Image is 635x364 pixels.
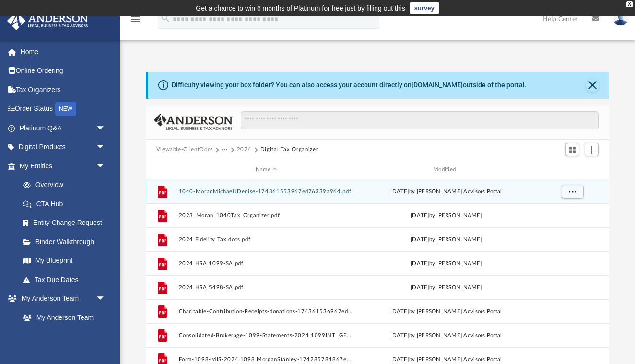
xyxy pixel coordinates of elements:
[178,260,354,267] button: 2024 HSA 1099-SA.pdf
[561,185,583,199] button: More options
[13,270,120,289] a: Tax Due Dates
[412,81,463,89] a: [DOMAIN_NAME]
[13,213,120,233] a: Entity Change Request
[172,80,527,90] div: Difficulty viewing your box folder? You can also access your account directly on outside of the p...
[178,212,354,219] button: 2023_Moran_1040Tax_Organizer.pdf
[13,251,115,270] a: My Blueprint
[178,236,354,243] button: 2024 Fidelity Tax docs.pdf
[613,12,628,26] img: User Pic
[7,118,120,138] a: Platinum Q&Aarrow_drop_down
[178,308,354,315] button: Charitable-Contribution-Receipts-donations-174361536967ed7589eb123.pdf
[358,211,534,220] div: [DATE] by [PERSON_NAME]
[241,111,599,129] input: Search files and folders
[96,118,115,138] span: arrow_drop_down
[358,259,534,268] div: [DATE] by [PERSON_NAME]
[626,1,633,7] div: close
[7,80,120,99] a: Tax Organizers
[358,331,534,340] div: [DATE] by [PERSON_NAME] Advisors Portal
[538,165,605,174] div: id
[178,188,354,195] button: 1040-MoranMichaelJDenise-174361553967ed76339a964.pdf
[156,145,213,154] button: Viewable-ClientDocs
[358,283,534,292] div: [DATE] by [PERSON_NAME]
[178,356,354,363] button: Form-1098-MIS-2024 1098 MorganStanley-174285784867e1e67858445.pdf
[4,12,91,30] img: Anderson Advisors Platinum Portal
[222,145,228,154] button: ···
[586,79,599,92] button: Close
[96,289,115,309] span: arrow_drop_down
[129,13,141,25] i: menu
[129,18,141,25] a: menu
[260,145,318,154] button: Digital Tax Organizer
[358,307,534,316] div: [DATE] by [PERSON_NAME] Advisors Portal
[237,145,252,154] button: 2024
[7,61,120,81] a: Online Ordering
[358,235,534,244] div: [DATE] by [PERSON_NAME]
[55,102,76,116] div: NEW
[160,13,171,23] i: search
[410,2,439,14] a: survey
[96,138,115,157] span: arrow_drop_down
[13,232,120,251] a: Binder Walkthrough
[358,355,534,364] div: [DATE] by [PERSON_NAME] Advisors Portal
[7,289,115,308] a: My Anderson Teamarrow_drop_down
[178,284,354,291] button: 2024 HSA 5498-SA.pdf
[96,156,115,176] span: arrow_drop_down
[196,2,405,14] div: Get a chance to win 6 months of Platinum for free just by filling out this
[7,99,120,119] a: Order StatusNEW
[7,42,120,61] a: Home
[7,138,120,157] a: Digital Productsarrow_drop_down
[358,165,534,174] div: Modified
[13,308,110,327] a: My Anderson Team
[585,143,599,156] button: Add
[358,188,534,196] div: [DATE] by [PERSON_NAME] Advisors Portal
[13,176,120,195] a: Overview
[7,156,120,176] a: My Entitiesarrow_drop_down
[178,165,354,174] div: Name
[150,165,174,174] div: id
[178,332,354,339] button: Consolidated-Brokerage-1099-Statements-2024 1099INT [GEOGRAPHIC_DATA]-174285798167e1e6fd0c8b4.pdf
[13,327,115,346] a: Anderson System
[13,194,120,213] a: CTA Hub
[565,143,580,156] button: Switch to Grid View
